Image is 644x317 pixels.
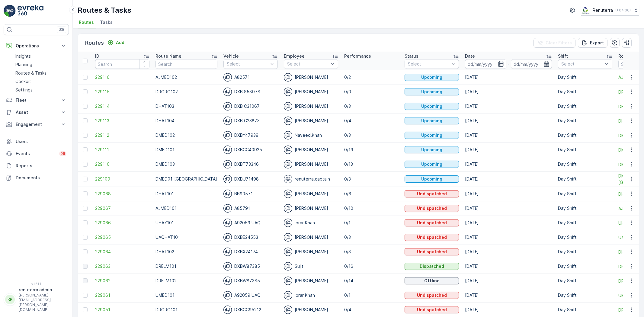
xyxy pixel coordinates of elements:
div: [PERSON_NAME] [284,160,338,168]
p: ID [95,53,99,59]
p: DRORO102 [155,89,217,95]
a: Planning [13,60,69,69]
a: 229112 [95,132,149,138]
img: svg%3e [223,102,232,110]
div: Toggle Row Selected [83,264,88,269]
p: 0/1 [344,292,399,298]
button: Upcoming [405,161,459,168]
p: 0/1 [344,220,399,226]
span: 229115 [95,89,149,95]
div: [PERSON_NAME] [284,102,338,110]
img: svg%3e [284,117,292,125]
a: 229051 [95,307,149,313]
div: Naveed.Khan [284,131,338,139]
td: [DATE] [462,128,555,142]
button: Undispatched [405,219,459,226]
button: Engagement [4,118,69,130]
p: 0/3 [344,176,399,182]
button: Upcoming [405,117,459,124]
a: 229111 [95,147,149,153]
p: 0/3 [344,249,399,255]
p: Settings [15,87,33,93]
p: 0/3 [344,234,399,240]
p: 0/6 [344,191,399,197]
div: Toggle Row Selected [83,278,88,283]
td: [DATE] [462,114,555,128]
a: 229113 [95,118,149,124]
a: Routes & Tasks [13,69,69,77]
button: Upcoming [405,74,459,81]
div: Toggle Row Selected [83,133,88,138]
div: A92059 UAQ [223,219,278,227]
button: Undispatched [405,292,459,299]
div: DXBW87385 [223,262,278,271]
a: Documents [4,172,69,184]
p: Add [116,40,124,46]
p: 0/19 [344,147,399,153]
p: UAQHAT101 [155,234,217,240]
img: svg%3e [223,88,232,96]
p: Day Shift [558,176,612,182]
button: Renuterra(+04:00) [581,5,639,16]
button: Add [105,39,127,46]
div: [PERSON_NAME] [284,117,338,125]
img: svg%3e [284,204,292,213]
div: [PERSON_NAME] [284,277,338,285]
p: DMED103 [155,161,217,167]
p: Select [287,61,329,67]
a: 229064 [95,249,149,255]
img: svg%3e [284,306,292,314]
div: [PERSON_NAME] [284,248,338,256]
div: DXBCC95212 [223,306,278,314]
p: Route Name [155,53,181,59]
button: Undispatched [405,190,459,197]
a: 229061 [95,292,149,298]
p: Routes & Tasks [78,5,131,15]
p: 0/3 [344,132,399,138]
div: [PERSON_NAME] [284,204,338,213]
a: 229068 [95,191,149,197]
button: Upcoming [405,146,459,153]
button: RRrenuterra.admin[PERSON_NAME][EMAIL_ADDRESS][PERSON_NAME][DOMAIN_NAME] [4,287,69,312]
img: svg%3e [284,102,292,110]
p: 0/4 [344,118,399,124]
td: [DATE] [462,274,555,288]
p: DRORO101 [155,307,217,313]
td: [DATE] [462,142,555,157]
p: UMED101 [155,292,217,298]
p: DHAT101 [155,191,217,197]
a: Reports [4,160,69,172]
img: svg%3e [284,160,292,168]
div: renuterra.captain [284,175,338,183]
img: svg%3e [223,233,232,242]
div: Toggle Row Selected [83,104,88,109]
a: Insights [13,52,69,60]
a: 229063 [95,263,149,269]
p: DHAT102 [155,249,217,255]
p: Upcoming [421,176,442,182]
p: Select [561,61,603,67]
span: 229110 [95,161,149,167]
div: Toggle Row Selected [83,177,88,181]
a: 229109 [95,176,149,182]
p: 0/13 [344,161,399,167]
span: v 1.51.1 [4,282,69,286]
td: [DATE] [462,259,555,274]
div: DXB C31067 [223,102,278,110]
img: logo_light-DOdMpM7g.png [18,5,43,17]
p: DRELM101 [155,263,217,269]
img: svg%3e [284,190,292,198]
p: Employee [284,53,305,59]
img: svg%3e [223,291,232,299]
p: Day Shift [558,205,612,211]
p: ⌘B [59,27,65,32]
img: svg%3e [284,175,292,183]
p: Upcoming [421,74,442,80]
a: 229116 [95,74,149,80]
p: Events [16,151,56,157]
div: DXBE24553 [223,233,278,242]
a: 229062 [95,278,149,284]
